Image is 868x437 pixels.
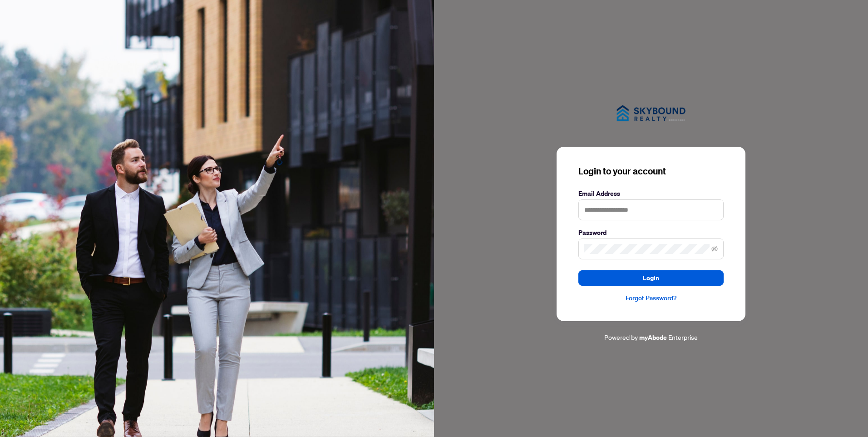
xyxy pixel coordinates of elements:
a: myAbode [639,333,667,343]
button: Login [578,270,724,286]
label: Password [578,228,724,238]
span: Powered by [604,333,638,341]
label: Email Address [578,189,724,199]
span: eye-invisible [711,246,718,252]
img: ma-logo [606,94,696,132]
span: Login [643,271,659,285]
a: Forgot Password? [578,293,724,303]
h3: Login to your account [578,165,724,178]
span: Enterprise [668,333,698,341]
